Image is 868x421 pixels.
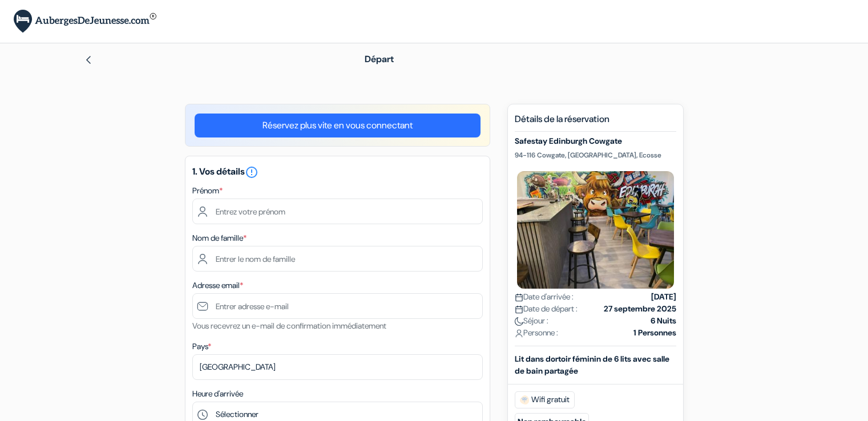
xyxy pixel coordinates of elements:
a: error_outline [245,165,259,177]
b: Lit dans dortoir féminin de 6 lits avec salle de bain partagée [515,354,669,376]
i: error_outline [245,165,259,179]
span: Date d'arrivée : [515,291,574,303]
label: Heure d'arrivée [192,388,243,400]
h5: 1. Vos détails [192,165,483,179]
label: Pays [192,341,211,353]
strong: [DATE] [651,291,676,303]
h5: Détails de la réservation [515,114,676,132]
strong: 1 Personnes [633,327,676,339]
small: Vous recevrez un e-mail de confirmation immédiatement [192,321,386,331]
input: Entrer adresse e-mail [192,293,483,319]
span: Départ [365,53,394,65]
span: Personne : [515,327,558,339]
img: free_wifi.svg [520,395,529,404]
img: calendar.svg [515,293,523,302]
input: Entrer le nom de famille [192,246,483,272]
input: Entrez votre prénom [192,199,483,224]
img: user_icon.svg [515,329,523,338]
p: 94-116 Cowgate, [GEOGRAPHIC_DATA], Ecosse [515,151,676,160]
label: Adresse email [192,280,243,292]
strong: 6 Nuits [651,315,676,327]
label: Prénom [192,185,223,197]
span: Wifi gratuit [515,391,575,408]
span: Séjour : [515,315,548,327]
span: Date de départ : [515,303,578,315]
img: left_arrow.svg [84,55,93,64]
a: Réservez plus vite en vous connectant [195,114,481,137]
img: AubergesDeJeunesse.com [14,10,156,33]
img: moon.svg [515,317,523,326]
h5: Safestay Edinburgh Cowgate [515,136,676,146]
label: Nom de famille [192,232,247,244]
img: calendar.svg [515,305,523,314]
strong: 27 septembre 2025 [604,303,676,315]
